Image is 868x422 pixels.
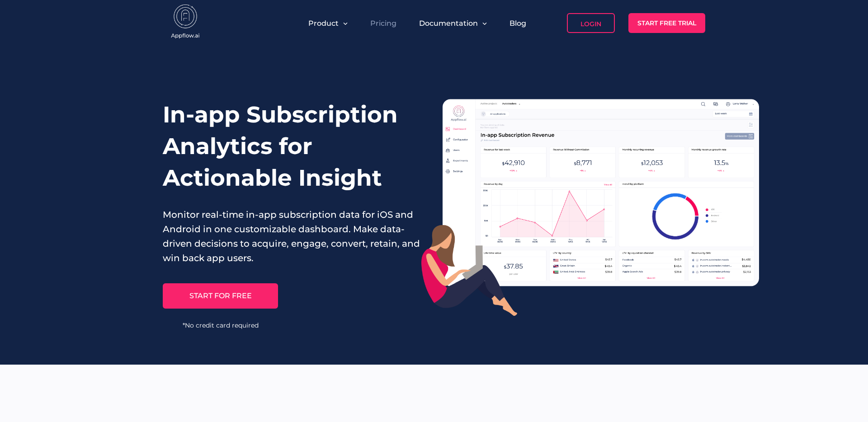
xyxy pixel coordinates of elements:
button: Product [308,19,348,28]
span: Product [308,19,339,28]
button: Documentation [419,19,487,28]
h1: In-app Subscription Analytics for Actionable Insight [163,99,421,194]
a: Start Free Trial [628,13,705,33]
a: Pricing [370,19,396,28]
span: *No credit card required [163,322,278,328]
a: START FOR FREE [163,283,278,309]
a: Login [567,13,615,33]
img: appflow.ai-logo [163,5,208,41]
p: Monitor real-time in-app subscription data for iOS and Android in one customizable dashboard. Mak... [163,207,421,265]
a: Blog [509,19,526,28]
img: real-time-subscription-analytics-dashboard [421,99,759,316]
span: Documentation [419,19,478,28]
